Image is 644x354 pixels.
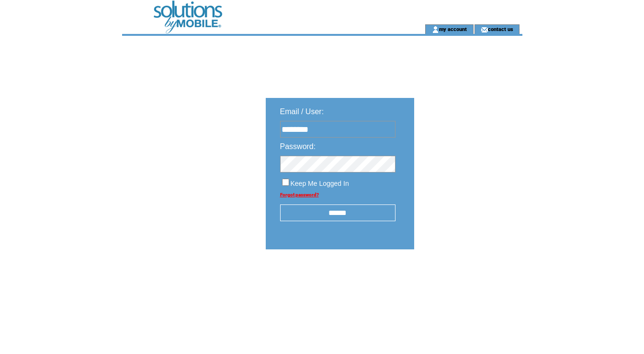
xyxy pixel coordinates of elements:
[439,26,467,32] a: my account
[442,273,490,285] img: transparent.png;jsessionid=3EFFB9D9AF80F0EE4189AF49AF8DDC6A
[280,142,316,150] span: Password:
[488,26,513,32] a: contact us
[481,26,488,33] img: contact_us_icon.gif;jsessionid=3EFFB9D9AF80F0EE4189AF49AF8DDC6A
[280,192,319,197] a: Forgot password?
[291,180,349,187] span: Keep Me Logged In
[432,26,439,33] img: account_icon.gif;jsessionid=3EFFB9D9AF80F0EE4189AF49AF8DDC6A
[280,107,324,116] span: Email / User:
